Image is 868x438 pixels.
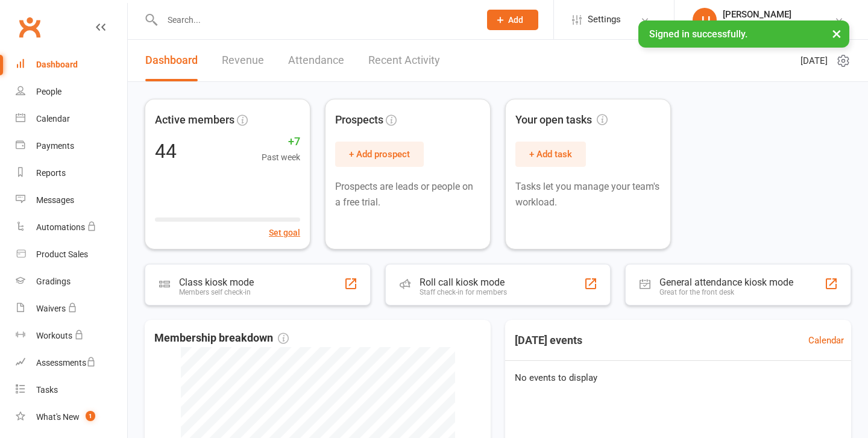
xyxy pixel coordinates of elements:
div: Tasks [36,385,58,395]
span: Your open tasks [515,111,608,129]
button: + Add task [515,142,586,167]
span: Settings [588,6,621,33]
a: Calendar [16,105,127,133]
span: Past week [262,151,300,164]
span: [DATE] [800,54,828,68]
span: Prospects [335,111,383,129]
span: Add [508,15,523,25]
div: No events to display [500,361,856,395]
div: Calendar [36,114,70,124]
div: What's New [36,412,80,422]
a: Tasks [16,377,127,404]
a: Messages [16,187,127,214]
p: Tasks let you manage your team's workload. [515,179,661,210]
span: Membership breakdown [154,330,289,347]
div: 44 [155,142,177,161]
a: Waivers [16,295,127,322]
div: General attendance kiosk mode [659,277,793,288]
div: Product Sales [36,249,88,259]
a: Payments [16,133,127,160]
a: Workouts [16,322,127,349]
div: Automations [36,222,85,232]
div: [PERSON_NAME] Boxing Gym [723,20,834,31]
a: Recent Activity [368,40,440,81]
a: What's New1 [16,404,127,431]
h3: [DATE] events [505,330,592,351]
a: Calendar [808,333,844,348]
a: Clubworx [14,12,45,42]
a: People [16,78,127,105]
a: Gradings [16,268,127,295]
a: Attendance [288,40,344,81]
div: Roll call kiosk mode [420,277,507,288]
a: Product Sales [16,241,127,268]
div: Dashboard [36,60,78,69]
span: Active members [155,111,234,129]
div: Gradings [36,277,71,286]
a: Reports [16,160,127,187]
div: JJ [693,8,717,32]
button: Add [487,10,538,30]
span: +7 [262,133,300,151]
a: Revenue [222,40,264,81]
button: Set goal [269,226,300,239]
a: Assessments [16,349,127,377]
div: Waivers [36,304,66,313]
a: Automations [16,214,127,241]
div: Reports [36,168,66,178]
div: People [36,87,61,96]
button: + Add prospect [335,142,424,167]
div: Members self check-in [179,288,254,296]
a: Dashboard [16,51,127,78]
div: Staff check-in for members [420,288,507,296]
a: Dashboard [145,40,198,81]
div: Great for the front desk [659,288,793,296]
input: Search... [159,11,471,28]
div: [PERSON_NAME] [723,9,834,20]
button: × [826,20,848,46]
div: Class kiosk mode [179,277,254,288]
span: 1 [86,411,95,421]
p: Prospects are leads or people on a free trial. [335,179,480,210]
span: Signed in successfully. [649,28,747,40]
div: Assessments [36,358,96,368]
div: Payments [36,141,74,151]
div: Workouts [36,331,72,340]
div: Messages [36,195,74,205]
